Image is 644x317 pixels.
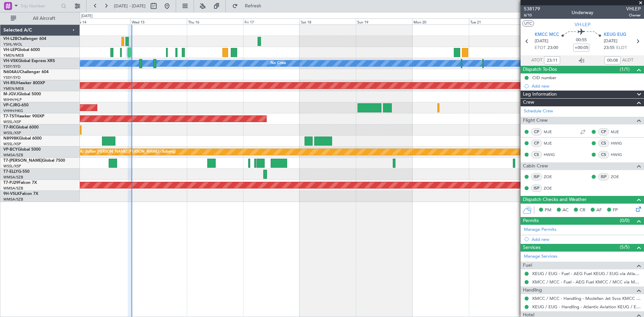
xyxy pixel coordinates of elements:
[3,181,18,185] span: T7-PJ29
[469,18,525,24] div: Tue 21
[544,185,559,191] a: ZOE
[532,279,641,285] a: KMCC / MCC - Fuel - AEG Fuel KMCC / MCC via MJS (EJ Asia Only)
[523,162,548,170] span: Cabin Crew
[598,140,609,147] div: CS
[74,18,130,24] div: Tue 14
[532,83,641,89] div: Add new
[130,18,187,24] div: Wed 15
[3,142,21,147] a: WSSL/XSP
[300,18,356,24] div: Sat 18
[3,42,22,47] a: YSHL/WOL
[562,207,569,214] span: AC
[611,152,626,158] a: HWIG
[532,296,641,301] a: KMCC / MCC - Handling - Mcclellan Jet Svcs KMCC / MCC
[187,18,243,24] div: Thu 16
[596,207,602,214] span: AF
[3,170,18,174] span: T7-ELLY
[3,159,65,163] a: T7-[PERSON_NAME]Global 7500
[3,170,30,174] a: T7-ELLYG-550
[532,75,556,81] div: CID number
[3,137,42,141] a: N8998KGlobal 6000
[239,4,267,8] span: Refresh
[3,108,23,113] a: VHHH/HKG
[544,140,559,146] a: MJE
[620,217,630,224] span: (0/0)
[626,5,641,12] span: VHLEP
[522,20,534,27] button: UTC
[598,151,609,158] div: CS
[604,38,618,45] span: [DATE]
[580,207,585,214] span: CR
[523,66,557,73] span: Dispatch To-Dos
[3,81,17,85] span: VH-RIU
[19,147,176,157] div: Planned Maint [GEOGRAPHIC_DATA] (Sultan [PERSON_NAME] [PERSON_NAME] - Subang)
[3,159,42,163] span: T7-[PERSON_NAME]
[524,108,553,115] a: Schedule Crew
[523,91,557,98] span: Leg Information
[3,103,29,107] a: VP-CJRG-650
[544,152,559,158] a: HWIG
[3,75,20,80] a: YSSY/SYD
[531,173,542,180] div: ISP
[3,86,24,91] a: YMEN/MEB
[356,18,412,24] div: Sun 19
[622,57,633,64] span: ALDT
[3,81,45,85] a: VH-RIUHawker 800XP
[531,140,542,147] div: CP
[523,99,534,106] span: Crew
[604,45,614,51] span: 23:55
[531,128,542,136] div: CP
[3,197,23,202] a: WMSA/SZB
[3,70,49,74] a: N604AUChallenger 604
[3,114,44,118] a: T7-TSTHawker 900XP
[3,64,20,69] a: YSSY/SYD
[532,236,641,242] div: Add new
[20,1,59,11] input: Trip Number
[524,253,557,260] a: Manage Services
[3,70,20,74] span: N604AU
[243,18,300,24] div: Fri 17
[412,18,469,24] div: Mon 20
[3,181,37,185] a: T7-PJ29Falcon 7X
[3,148,18,152] span: VP-BCY
[3,130,21,136] a: WSSL/XSP
[3,97,22,102] a: WIHH/HLP
[545,207,551,214] span: PM
[613,207,618,214] span: FP
[598,173,609,180] div: ISP
[604,32,626,38] span: KEUG EUG
[3,48,40,52] a: VH-LEPGlobal 6000
[523,262,532,269] span: Fuel
[229,1,269,11] button: Refresh
[3,92,18,96] span: M-JGVJ
[3,59,55,63] a: VH-VSKGlobal Express XRS
[3,175,23,180] a: WMSA/SZB
[3,153,23,158] a: WMSA/SZB
[620,244,630,251] span: (5/5)
[523,117,548,124] span: Flight Crew
[3,192,38,196] a: 9H-VSLKFalcon 7X
[535,45,546,51] span: ETOT
[7,13,73,24] button: All Aircraft
[544,129,559,135] a: MJE
[531,184,542,192] div: ISP
[532,304,641,310] a: KEUG / EUG - Handling - Atlantic Aviation KEUG / EUG
[598,128,609,136] div: CP
[3,48,17,52] span: VH-LEP
[3,37,17,41] span: VH-L2B
[3,59,18,63] span: VH-VSK
[532,271,641,276] a: KEUG / EUG - Fuel - AEG Fuel KEUG / EUG via Atlantic ([GEOGRAPHIC_DATA] Only)
[17,16,71,21] span: All Aircraft
[626,12,641,18] span: Owner
[524,226,556,233] a: Manage Permits
[523,196,587,204] span: Dispatch Checks and Weather
[616,45,627,51] span: ELDT
[3,125,39,129] a: T7-RICGlobal 6000
[524,12,540,18] span: 6/10
[620,66,630,73] span: (1/1)
[3,114,16,118] span: T7-TST
[81,13,93,19] div: [DATE]
[3,192,20,196] span: 9H-VSLK
[3,92,41,96] a: M-JGVJGlobal 5000
[544,174,559,180] a: ZOE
